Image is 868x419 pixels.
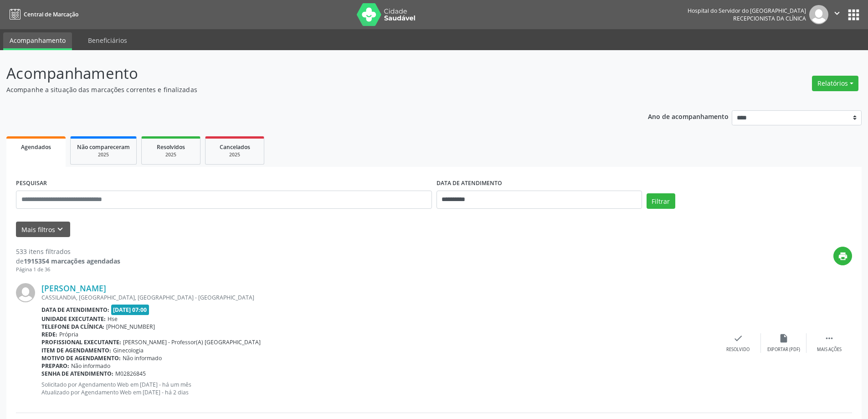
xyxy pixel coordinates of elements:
[688,7,806,15] div: Hospital do Servidor do [GEOGRAPHIC_DATA]
[16,256,120,266] div: de
[846,7,862,23] button: apps
[16,266,120,274] div: Página 1 de 36
[41,294,715,301] div: CASSILANDIA, [GEOGRAPHIC_DATA], [GEOGRAPHIC_DATA] - [GEOGRAPHIC_DATA]
[21,143,51,151] span: Agendados
[828,5,846,24] button: 
[824,333,834,343] i: 
[106,323,155,331] span: [PHONE_NUMBER]
[41,331,57,338] b: Rede:
[41,347,111,354] b: Item de agendamento:
[16,222,70,238] button: Mais filtroskeyboard_arrow_down
[113,347,144,354] span: Ginecologia
[832,8,842,18] i: 
[123,354,162,362] span: Não informado
[41,315,106,323] b: Unidade executante:
[833,247,852,265] button: print
[16,247,120,256] div: 533 itens filtrados
[82,32,134,48] a: Beneficiários
[41,370,113,378] b: Senha de atendimento:
[41,362,69,370] b: Preparo:
[212,151,257,158] div: 2025
[16,283,35,302] img: img
[24,10,78,18] span: Central de Marcação
[77,151,130,158] div: 2025
[6,85,605,94] p: Acompanhe a situação das marcações correntes e finalizadas
[779,333,789,343] i: insert_drive_file
[809,5,828,24] img: img
[41,354,121,362] b: Motivo de agendamento:
[59,331,78,338] span: Própria
[16,176,47,191] label: PESQUISAR
[24,257,120,265] strong: 1915354 marcações agendadas
[41,283,106,293] a: [PERSON_NAME]
[6,7,78,22] a: Central de Marcação
[437,176,502,191] label: DATA DE ATENDIMENTO
[71,362,110,370] span: Não informado
[220,143,250,151] span: Cancelados
[148,151,194,158] div: 2025
[55,224,65,234] i: keyboard_arrow_down
[41,338,121,346] b: Profissional executante:
[41,323,104,331] b: Telefone da clínica:
[41,306,109,314] b: Data de atendimento:
[3,32,72,50] a: Acompanhamento
[123,338,261,346] span: [PERSON_NAME] - Professor(A) [GEOGRAPHIC_DATA]
[41,381,715,396] p: Solicitado por Agendamento Web em [DATE] - há um mês Atualizado por Agendamento Web em [DATE] - h...
[108,315,118,323] span: Hse
[767,347,800,353] div: Exportar (PDF)
[77,143,130,151] span: Não compareceram
[812,76,858,91] button: Relatórios
[157,143,185,151] span: Resolvidos
[115,370,146,378] span: M02826845
[648,110,729,122] p: Ano de acompanhamento
[647,193,675,209] button: Filtrar
[733,333,743,343] i: check
[111,305,149,315] span: [DATE] 07:00
[733,15,806,22] span: Recepcionista da clínica
[6,62,605,85] p: Acompanhamento
[838,251,848,261] i: print
[726,347,750,353] div: Resolvido
[817,347,842,353] div: Mais ações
